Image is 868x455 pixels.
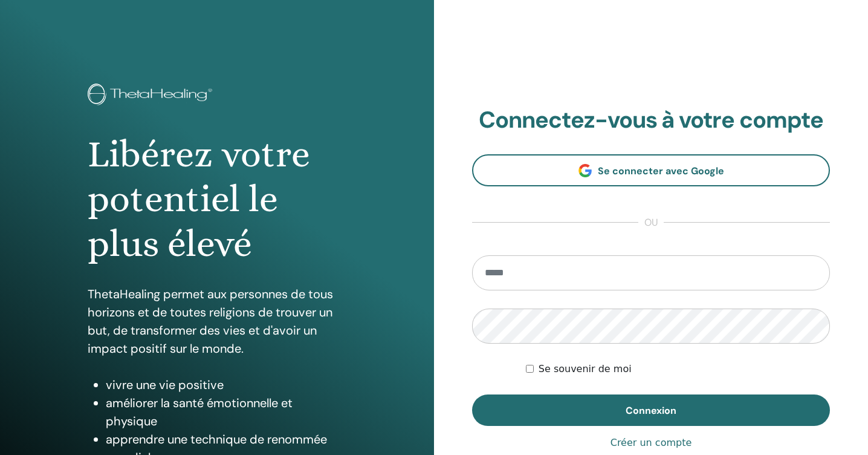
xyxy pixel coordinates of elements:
span: Se connecter avec Google [598,165,724,177]
span: ou [638,215,664,230]
h1: Libérez votre potentiel le plus élevé [88,132,347,267]
div: Keep me authenticated indefinitely or until I manually logout [526,362,830,376]
a: Créer un compte [611,436,692,450]
span: Connexion [626,404,676,417]
p: ThetaHealing permet aux personnes de tous horizons et de toutes religions de trouver un but, de t... [88,285,347,358]
button: Connexion [472,394,830,426]
h2: Connectez-vous à votre compte [472,106,830,134]
li: vivre une vie positive [106,376,347,394]
label: Se souvenir de moi [539,362,632,376]
a: Se connecter avec Google [472,154,830,186]
li: améliorer la santé émotionnelle et physique [106,394,347,430]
